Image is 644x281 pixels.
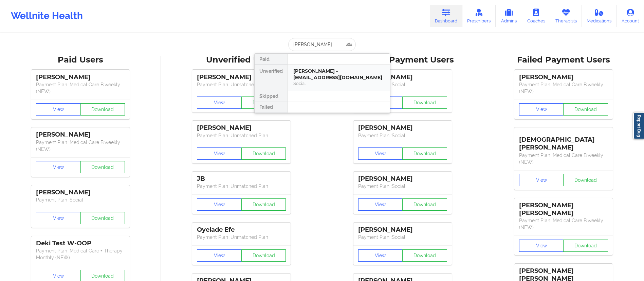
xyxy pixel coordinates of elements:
p: Payment Plan : Social [358,132,447,139]
p: Payment Plan : Unmatched Plan [197,81,286,88]
button: Download [402,147,447,160]
a: Prescribers [462,5,496,27]
button: Download [241,147,286,160]
div: [PERSON_NAME] - [EMAIL_ADDRESS][DOMAIN_NAME] [293,68,384,81]
button: Download [402,198,447,211]
a: Report Bug [633,112,644,139]
div: Unverified [255,65,288,91]
p: Payment Plan : Medical Care Biweekly (NEW) [36,81,125,95]
div: Skipped [255,91,288,102]
p: Payment Plan : Medical Care Biweekly (NEW) [519,81,608,95]
p: Payment Plan : Unmatched Plan [197,183,286,190]
button: Download [241,96,286,109]
p: Payment Plan : Medical Care + Therapy Monthly (NEW) [36,247,125,261]
button: View [36,161,81,173]
a: Therapists [550,5,582,27]
button: Download [80,161,125,173]
button: Download [402,96,447,109]
div: [PERSON_NAME] [358,175,447,183]
p: Payment Plan : Medical Care Biweekly (NEW) [36,139,125,153]
p: Payment Plan : Social [358,81,447,88]
button: View [358,249,403,262]
div: Paid Users [5,55,156,65]
a: Coaches [522,5,550,27]
a: Admins [496,5,522,27]
p: Payment Plan : Social [36,196,125,203]
p: Payment Plan : Unmatched Plan [197,234,286,241]
button: View [519,174,564,186]
button: View [197,147,242,160]
div: Failed Payment Users [488,55,639,65]
div: [PERSON_NAME] [358,226,447,234]
div: Oyelade Efe [197,226,286,234]
button: View [358,198,403,211]
div: [PERSON_NAME] [358,124,447,132]
p: Payment Plan : Social [358,183,447,190]
button: View [197,249,242,262]
div: Failed [255,102,288,113]
button: Download [563,103,608,116]
button: Download [241,198,286,211]
div: [PERSON_NAME] [197,124,286,132]
div: Unverified Users [166,55,317,65]
div: [PERSON_NAME] [36,73,125,81]
button: View [197,96,242,109]
button: Download [402,249,447,262]
div: [PERSON_NAME] [358,73,447,81]
a: Medications [582,5,617,27]
button: View [36,212,81,224]
div: Skipped Payment Users [327,55,478,65]
div: Social [293,81,384,86]
a: Account [617,5,644,27]
button: Download [563,240,608,252]
div: [PERSON_NAME] [36,131,125,139]
div: [PERSON_NAME] [PERSON_NAME] [519,201,608,217]
button: View [358,147,403,160]
a: Dashboard [430,5,462,27]
div: [PERSON_NAME] [36,189,125,196]
button: View [519,240,564,252]
button: View [519,103,564,116]
p: Payment Plan : Social [358,234,447,241]
p: Payment Plan : Medical Care Biweekly (NEW) [519,152,608,165]
div: Paid [255,54,288,65]
button: Download [241,249,286,262]
div: [PERSON_NAME] [519,73,608,81]
div: JB [197,175,286,183]
div: [DEMOGRAPHIC_DATA][PERSON_NAME] [519,131,608,152]
button: View [197,198,242,211]
button: Download [80,212,125,224]
div: Deki Test W-OOP [36,240,125,247]
p: Payment Plan : Medical Care Biweekly (NEW) [519,217,608,231]
p: Payment Plan : Unmatched Plan [197,132,286,139]
button: Download [563,174,608,186]
button: View [36,103,81,116]
div: [PERSON_NAME] [197,73,286,81]
button: Download [80,103,125,116]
